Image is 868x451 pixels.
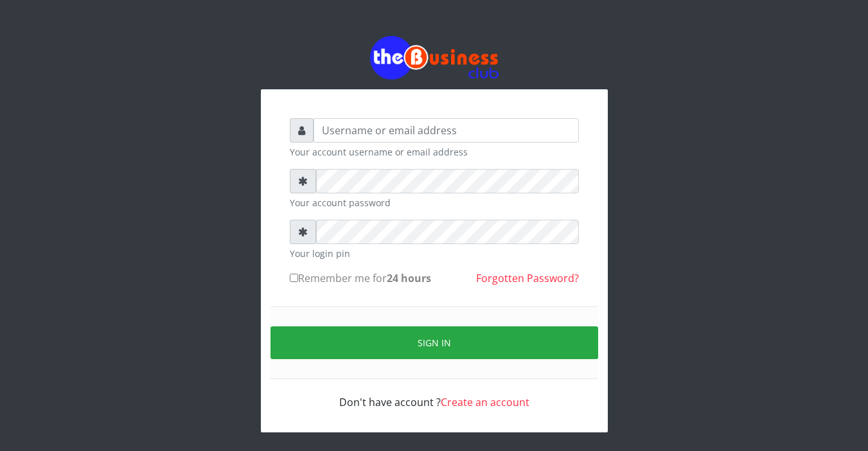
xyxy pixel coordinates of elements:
[290,247,579,260] small: Your login pin
[290,196,579,209] small: Your account password
[290,270,431,286] label: Remember me for
[387,271,431,285] b: 24 hours
[290,379,579,410] div: Don't have account ?
[441,395,529,409] a: Create an account
[290,274,298,282] input: Remember me for24 hours
[314,118,579,143] input: Username or email address
[476,271,579,285] a: Forgotten Password?
[270,326,598,359] button: Sign in
[290,145,579,159] small: Your account username or email address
